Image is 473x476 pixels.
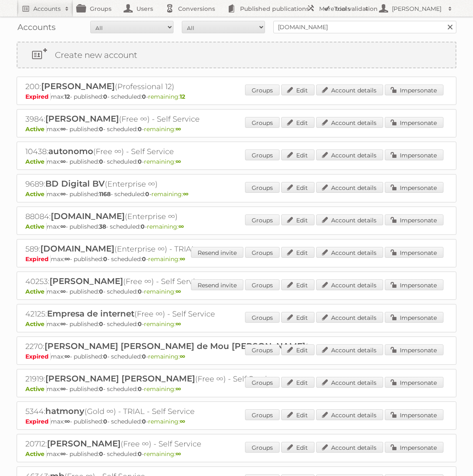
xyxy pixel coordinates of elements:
[281,117,315,128] a: Edit
[385,344,443,355] a: Impersonate
[45,179,105,189] span: BD Digital BV
[176,158,181,165] strong: ∞
[180,255,185,263] strong: ∞
[316,247,383,258] a: Account details
[245,344,280,355] a: Groups
[40,244,114,254] span: [DOMAIN_NAME]
[281,182,315,193] a: Edit
[245,85,280,95] a: Groups
[316,85,383,95] a: Account details
[60,450,66,458] strong: ∞
[25,353,448,360] p: max: - published: - scheduled: -
[103,353,107,360] strong: 0
[25,341,317,352] h2: 2270: (Gold ∞) - TRIAL - Self Service
[385,279,443,290] a: Impersonate
[103,418,107,425] strong: 0
[45,114,119,124] span: [PERSON_NAME]
[103,255,107,263] strong: 0
[99,158,103,165] strong: 0
[25,353,51,360] span: Expired
[25,288,448,295] p: max: - published: - scheduled: -
[142,353,146,360] strong: 0
[385,442,443,453] a: Impersonate
[245,182,280,193] a: Groups
[316,279,383,290] a: Account details
[176,450,181,458] strong: ∞
[99,125,103,133] strong: 0
[60,125,66,133] strong: ∞
[64,353,70,360] strong: ∞
[138,320,142,328] strong: 0
[144,288,181,295] span: remaining:
[316,214,383,225] a: Account details
[64,255,70,263] strong: ∞
[25,406,317,417] h2: 5344: (Gold ∞) - TRIAL - Self Service
[25,418,448,425] p: max: - published: - scheduled: -
[25,190,47,198] span: Active
[45,406,84,416] span: hatmony
[99,190,111,198] strong: 1168
[180,418,185,425] strong: ∞
[183,190,188,198] strong: ∞
[138,158,142,165] strong: 0
[47,439,121,449] span: [PERSON_NAME]
[60,158,66,165] strong: ∞
[281,409,315,420] a: Edit
[64,93,70,100] strong: 12
[25,418,51,425] span: Expired
[51,211,125,221] span: [DOMAIN_NAME]
[281,279,315,290] a: Edit
[60,190,66,198] strong: ∞
[245,117,280,128] a: Groups
[25,146,317,157] h2: 10438: (Free ∞) - Self Service
[147,223,184,230] span: remaining:
[148,255,185,263] span: remaining:
[385,182,443,193] a: Impersonate
[17,42,456,67] a: Create new account
[25,125,448,133] p: max: - published: - scheduled: -
[25,309,317,319] h2: 42125: (Free ∞) - Self Service
[25,190,448,198] p: max: - published: - scheduled: -
[316,377,383,388] a: Account details
[25,288,47,295] span: Active
[142,418,146,425] strong: 0
[281,312,315,323] a: Edit
[151,190,188,198] span: remaining:
[25,211,317,222] h2: 88084: (Enterprise ∞)
[138,288,142,295] strong: 0
[60,385,66,393] strong: ∞
[25,223,47,230] span: Active
[180,93,185,100] strong: 12
[141,223,145,230] strong: 0
[245,247,280,258] a: Groups
[191,279,243,290] a: Resend invite
[385,247,443,258] a: Impersonate
[48,146,93,156] span: autonomo
[25,244,317,254] h2: 589: (Enterprise ∞) - TRIAL
[316,182,383,193] a: Account details
[316,442,383,453] a: Account details
[99,450,103,458] strong: 0
[25,320,448,328] p: max: - published: - scheduled: -
[25,125,47,133] span: Active
[385,409,443,420] a: Impersonate
[25,93,51,100] span: Expired
[281,214,315,225] a: Edit
[41,81,115,91] span: [PERSON_NAME]
[281,85,315,95] a: Edit
[25,450,448,458] p: max: - published: - scheduled: -
[25,255,448,263] p: max: - published: - scheduled: -
[176,288,181,295] strong: ∞
[144,450,181,458] span: remaining:
[45,374,195,384] span: [PERSON_NAME] [PERSON_NAME]
[148,93,185,100] span: remaining:
[385,312,443,323] a: Impersonate
[99,385,103,393] strong: 0
[316,409,383,420] a: Account details
[25,385,448,393] p: max: - published: - scheduled: -
[281,442,315,453] a: Edit
[281,247,315,258] a: Edit
[99,288,103,295] strong: 0
[144,158,181,165] span: remaining:
[25,158,47,165] span: Active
